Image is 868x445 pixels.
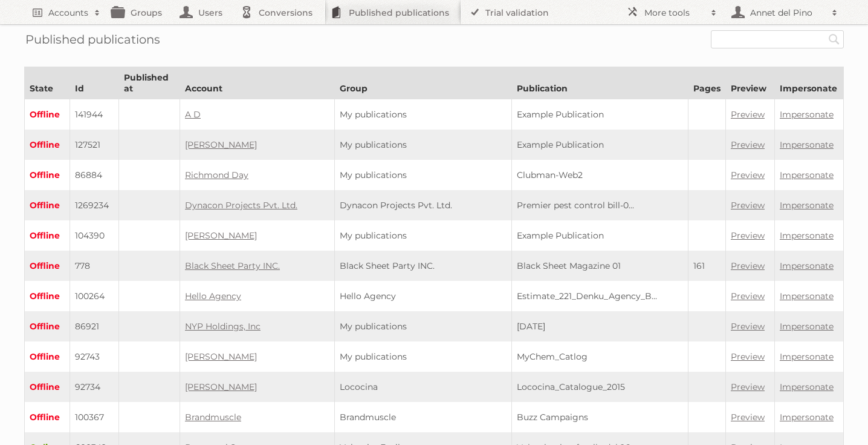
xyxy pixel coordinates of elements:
td: Offline [25,190,70,220]
td: Brandmuscle [335,402,511,432]
a: Preview [731,412,765,423]
a: Hello Agency [185,291,241,302]
td: 104390 [70,220,119,251]
th: Account [180,67,334,99]
td: My publications [335,220,511,251]
td: Clubman-Web2 [511,160,688,190]
a: Preview [731,291,765,302]
td: Black Sheet Party INC. [335,251,511,281]
td: 161 [688,251,725,281]
a: Impersonate [780,139,834,150]
td: Example Publication [511,220,688,251]
td: Hello Agency [335,281,511,311]
td: My publications [335,99,511,130]
th: Group [335,67,511,99]
td: Offline [25,402,70,432]
td: Example Publication [511,99,688,130]
td: My publications [335,341,511,372]
td: Offline [25,160,70,190]
a: Impersonate [780,321,834,332]
a: Impersonate [780,351,834,362]
td: Offline [25,99,70,130]
a: Preview [731,230,765,241]
a: Impersonate [780,291,834,302]
td: Estimate_221_Denku_Agency_B... [511,281,688,311]
input: Search [825,30,843,48]
a: Impersonate [780,260,834,271]
a: A D [185,109,201,120]
a: Dynacon Projects Pvt. Ltd. [185,200,297,211]
th: Publication [511,67,688,99]
th: Preview [725,67,774,99]
td: Offline [25,372,70,402]
td: 86884 [70,160,119,190]
a: Impersonate [780,170,834,180]
a: Preview [731,170,765,180]
a: Preview [731,139,765,150]
a: Preview [731,200,765,211]
th: Pages [688,67,725,99]
a: Preview [731,381,765,392]
a: Black Sheet Party INC. [185,260,280,271]
td: [DATE] [511,311,688,341]
td: Offline [25,341,70,372]
a: Impersonate [780,412,834,423]
td: 100264 [70,281,119,311]
th: State [25,67,70,99]
a: Impersonate [780,230,834,241]
a: Preview [731,109,765,120]
a: Impersonate [780,381,834,392]
a: Richmond Day [185,170,248,180]
a: Preview [731,260,765,271]
td: Buzz Campaigns [511,402,688,432]
td: Lococina_Catalogue_2015 [511,372,688,402]
a: [PERSON_NAME] [185,351,257,362]
td: 141944 [70,99,119,130]
td: 92743 [70,341,119,372]
td: Black Sheet Magazine 01 [511,251,688,281]
a: [PERSON_NAME] [185,230,257,241]
td: Example Publication [511,130,688,160]
td: Lococina [335,372,511,402]
h2: More tools [644,7,705,19]
h2: Annet del Pino [747,7,826,19]
td: 778 [70,251,119,281]
td: My publications [335,311,511,341]
td: 86921 [70,311,119,341]
td: My publications [335,130,511,160]
td: Offline [25,311,70,341]
a: Impersonate [780,109,834,120]
td: Offline [25,251,70,281]
a: [PERSON_NAME] [185,381,257,392]
td: My publications [335,160,511,190]
th: Published at [119,67,180,99]
a: Preview [731,321,765,332]
h2: Accounts [48,7,88,19]
td: Offline [25,220,70,251]
a: [PERSON_NAME] [185,139,257,150]
td: Dynacon Projects Pvt. Ltd. [335,190,511,220]
a: NYP Holdings, Inc [185,321,261,332]
td: 1269234 [70,190,119,220]
a: Brandmuscle [185,412,241,423]
a: Impersonate [780,200,834,211]
td: Offline [25,281,70,311]
th: Id [70,67,119,99]
td: 100367 [70,402,119,432]
td: Offline [25,130,70,160]
td: 127521 [70,130,119,160]
td: MyChem_Catlog [511,341,688,372]
td: 92734 [70,372,119,402]
th: Impersonate [774,67,843,99]
td: Premier pest control bill-0... [511,190,688,220]
a: Preview [731,351,765,362]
